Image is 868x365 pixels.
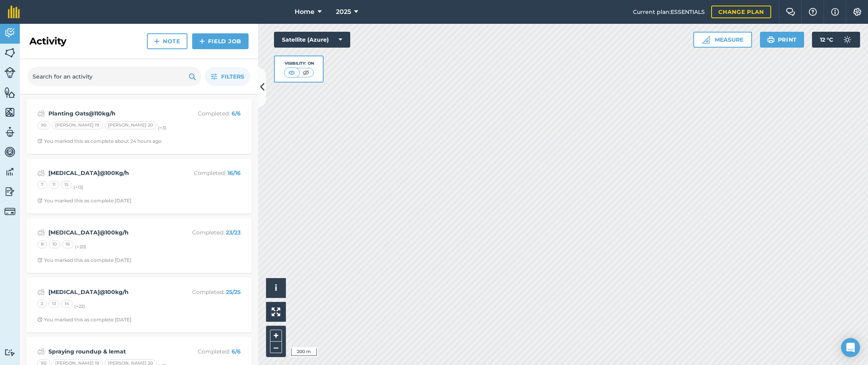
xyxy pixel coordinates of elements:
a: Planting Oats@110kg/hCompleted: 6/690[PERSON_NAME] 19[PERSON_NAME] 20(+3)Clock with arrow pointin... [31,104,247,149]
img: svg+xml;base64,PHN2ZyB4bWxucz0iaHR0cDovL3d3dy53My5vcmcvMjAwMC9zdmciIHdpZHRoPSIxOSIgaGVpZ2h0PSIyNC... [767,35,775,44]
div: [PERSON_NAME] 19 [52,121,103,129]
div: Visibility: On [284,60,314,67]
button: – [270,342,282,353]
small: (+ 20 ) [75,244,86,250]
p: Completed : [177,347,241,356]
img: Four arrows, one pointing top left, one top right, one bottom right and the last bottom left [272,307,280,316]
div: [PERSON_NAME] 20 [104,121,156,129]
a: Change plan [711,6,771,18]
img: Ruler icon [702,36,710,44]
img: svg+xml;base64,PHN2ZyB4bWxucz0iaHR0cDovL3d3dy53My5vcmcvMjAwMC9zdmciIHdpZHRoPSI1MCIgaGVpZ2h0PSI0MC... [301,69,311,77]
img: svg+xml;base64,PD94bWwgdmVyc2lvbj0iMS4wIiBlbmNvZGluZz0idXRmLTgiPz4KPCEtLSBHZW5lcmF0b3I6IEFkb2JlIE... [37,168,45,178]
button: i [266,278,286,298]
img: svg+xml;base64,PD94bWwgdmVyc2lvbj0iMS4wIiBlbmNvZGluZz0idXRmLTgiPz4KPCEtLSBHZW5lcmF0b3I6IEFkb2JlIE... [4,206,15,217]
img: svg+xml;base64,PHN2ZyB4bWxucz0iaHR0cDovL3d3dy53My5vcmcvMjAwMC9zdmciIHdpZHRoPSIxNCIgaGVpZ2h0PSIyNC... [154,36,160,46]
button: Satellite (Azure) [274,32,350,48]
div: Open Intercom Messenger [841,338,860,357]
img: svg+xml;base64,PD94bWwgdmVyc2lvbj0iMS4wIiBlbmNvZGluZz0idXRmLTgiPz4KPCEtLSBHZW5lcmF0b3I6IEFkb2JlIE... [4,349,15,356]
strong: [MEDICAL_DATA]@100Kg/h [48,169,174,177]
div: You marked this as complete [DATE] [37,257,131,263]
img: svg+xml;base64,PD94bWwgdmVyc2lvbj0iMS4wIiBlbmNvZGluZz0idXRmLTgiPz4KPCEtLSBHZW5lcmF0b3I6IEFkb2JlIE... [4,67,15,78]
p: Completed : [177,109,241,118]
div: 13 [48,300,60,308]
p: Completed : [177,169,241,177]
div: You marked this as complete [DATE] [37,198,131,204]
small: (+ 22 ) [74,304,85,309]
a: [MEDICAL_DATA]@100Kg/hCompleted: 16/1671115(+13)Clock with arrow pointing clockwiseYou marked thi... [31,163,247,209]
small: (+ 13 ) [73,184,83,190]
button: Measure [693,32,752,48]
img: A question mark icon [808,8,818,16]
img: Clock with arrow pointing clockwise [37,257,42,263]
strong: [MEDICAL_DATA]@100kg/h [48,288,174,296]
h2: Activity [29,35,66,48]
img: svg+xml;base64,PHN2ZyB4bWxucz0iaHR0cDovL3d3dy53My5vcmcvMjAwMC9zdmciIHdpZHRoPSI1MCIgaGVpZ2h0PSI0MC... [287,69,297,77]
div: You marked this as complete about 24 hours ago [37,138,162,144]
img: svg+xml;base64,PD94bWwgdmVyc2lvbj0iMS4wIiBlbmNvZGluZz0idXRmLTgiPz4KPCEtLSBHZW5lcmF0b3I6IEFkb2JlIE... [4,27,15,39]
span: Filters [221,72,244,81]
span: 2025 [336,7,351,17]
button: Print [760,32,804,48]
img: svg+xml;base64,PD94bWwgdmVyc2lvbj0iMS4wIiBlbmNvZGluZz0idXRmLTgiPz4KPCEtLSBHZW5lcmF0b3I6IEFkb2JlIE... [37,228,45,237]
p: Completed : [177,228,241,237]
a: Field Job [192,33,249,49]
img: svg+xml;base64,PD94bWwgdmVyc2lvbj0iMS4wIiBlbmNvZGluZz0idXRmLTgiPz4KPCEtLSBHZW5lcmF0b3I6IEFkb2JlIE... [37,347,45,356]
img: svg+xml;base64,PHN2ZyB4bWxucz0iaHR0cDovL3d3dy53My5vcmcvMjAwMC9zdmciIHdpZHRoPSIxNyIgaGVpZ2h0PSIxNy... [831,7,839,17]
div: You marked this as complete [DATE] [37,317,131,323]
img: svg+xml;base64,PHN2ZyB4bWxucz0iaHR0cDovL3d3dy53My5vcmcvMjAwMC9zdmciIHdpZHRoPSI1NiIgaGVpZ2h0PSI2MC... [4,47,15,59]
img: svg+xml;base64,PD94bWwgdmVyc2lvbj0iMS4wIiBlbmNvZGluZz0idXRmLTgiPz4KPCEtLSBHZW5lcmF0b3I6IEFkb2JlIE... [4,126,15,138]
img: Two speech bubbles overlapping with the left bubble in the forefront [786,8,795,16]
strong: 23 / 23 [226,229,241,236]
span: Current plan : ESSENTIALS [633,8,705,16]
img: Clock with arrow pointing clockwise [37,198,42,203]
strong: 16 / 16 [228,169,241,177]
div: 11 [49,181,59,189]
img: svg+xml;base64,PHN2ZyB4bWxucz0iaHR0cDovL3d3dy53My5vcmcvMjAwMC9zdmciIHdpZHRoPSI1NiIgaGVpZ2h0PSI2MC... [4,106,15,118]
div: 90 [37,121,50,129]
img: svg+xml;base64,PD94bWwgdmVyc2lvbj0iMS4wIiBlbmNvZGluZz0idXRmLTgiPz4KPCEtLSBHZW5lcmF0b3I6IEFkb2JlIE... [839,32,855,48]
div: 8 [37,240,47,248]
small: (+ 3 ) [158,125,166,131]
a: Note [147,33,187,49]
input: Search for an activity [28,67,201,86]
button: + [270,330,282,342]
img: svg+xml;base64,PD94bWwgdmVyc2lvbj0iMS4wIiBlbmNvZGluZz0idXRmLTgiPz4KPCEtLSBHZW5lcmF0b3I6IEFkb2JlIE... [4,146,15,158]
strong: Planting Oats@110kg/h [48,109,174,118]
strong: 6 / 6 [231,110,241,117]
img: A cog icon [853,8,862,16]
span: 12 ° C [820,32,833,48]
div: 14 [61,300,73,308]
strong: 25 / 25 [226,288,241,296]
div: 16 [62,240,73,248]
p: Completed : [177,288,241,296]
span: Home [295,7,314,17]
a: [MEDICAL_DATA]@100kg/hCompleted: 25/2521314(+22)Clock with arrow pointing clockwiseYou marked thi... [31,282,247,328]
div: 15 [61,181,72,189]
img: fieldmargin Logo [8,6,20,18]
strong: 6 / 6 [231,348,241,355]
div: 2 [37,300,47,308]
strong: [MEDICAL_DATA]@100kg/h [48,228,174,237]
img: svg+xml;base64,PHN2ZyB4bWxucz0iaHR0cDovL3d3dy53My5vcmcvMjAwMC9zdmciIHdpZHRoPSIxNCIgaGVpZ2h0PSIyNC... [199,36,205,46]
button: 12 °C [812,32,860,48]
img: svg+xml;base64,PD94bWwgdmVyc2lvbj0iMS4wIiBlbmNvZGluZz0idXRmLTgiPz4KPCEtLSBHZW5lcmF0b3I6IEFkb2JlIE... [4,186,15,198]
img: Clock with arrow pointing clockwise [37,138,42,144]
strong: Spraying roundup & lemat [48,347,174,356]
div: 10 [49,240,60,248]
button: Filters [205,67,250,86]
div: 7 [37,181,47,189]
a: [MEDICAL_DATA]@100kg/hCompleted: 23/2381016(+20)Clock with arrow pointing clockwiseYou marked thi... [31,223,247,268]
img: Clock with arrow pointing clockwise [37,317,42,322]
img: svg+xml;base64,PD94bWwgdmVyc2lvbj0iMS4wIiBlbmNvZGluZz0idXRmLTgiPz4KPCEtLSBHZW5lcmF0b3I6IEFkb2JlIE... [4,166,15,178]
img: svg+xml;base64,PHN2ZyB4bWxucz0iaHR0cDovL3d3dy53My5vcmcvMjAwMC9zdmciIHdpZHRoPSIxOSIgaGVpZ2h0PSIyNC... [189,72,196,81]
img: svg+xml;base64,PHN2ZyB4bWxucz0iaHR0cDovL3d3dy53My5vcmcvMjAwMC9zdmciIHdpZHRoPSI1NiIgaGVpZ2h0PSI2MC... [4,86,15,98]
img: svg+xml;base64,PD94bWwgdmVyc2lvbj0iMS4wIiBlbmNvZGluZz0idXRmLTgiPz4KPCEtLSBHZW5lcmF0b3I6IEFkb2JlIE... [37,287,45,297]
span: i [275,283,277,293]
img: svg+xml;base64,PD94bWwgdmVyc2lvbj0iMS4wIiBlbmNvZGluZz0idXRmLTgiPz4KPCEtLSBHZW5lcmF0b3I6IEFkb2JlIE... [37,109,45,118]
